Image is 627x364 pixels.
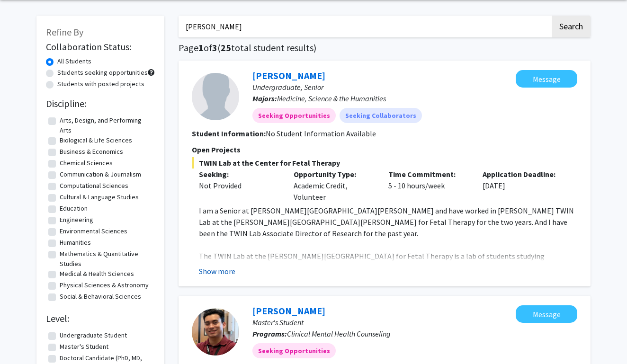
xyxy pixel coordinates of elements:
label: Computational Sciences [60,181,128,191]
label: Engineering [60,215,93,225]
button: Search [552,16,591,37]
div: 5 - 10 hours/week [381,169,476,203]
span: TWIN Lab at the Center for Fetal Therapy [192,157,577,169]
div: [DATE] [475,169,570,203]
label: Mathematics & Quantitative Studies [60,249,152,269]
iframe: Chat [7,321,40,357]
b: Programs: [252,329,287,338]
span: Clinical Mental Health Counseling [287,329,391,338]
input: Search Keywords [179,16,550,37]
span: 25 [221,42,231,53]
label: Education [60,204,88,213]
label: Cultural & Language Studies [60,192,139,202]
div: Not Provided [199,180,279,191]
b: Student Information: [192,129,266,138]
label: Undergraduate Student [60,330,127,340]
p: Seeking: [199,169,279,180]
p: The TWIN Lab at the [PERSON_NAME][GEOGRAPHIC_DATA] for Fetal Therapy is a lab of students studyin... [199,250,577,319]
label: Environmental Sciences [60,226,127,236]
label: All Students [57,56,91,66]
label: Social & Behavioral Sciences [60,292,141,302]
span: Master's Student [252,318,304,327]
label: Medical & Health Sciences [60,269,134,279]
h2: Discipline: [46,98,155,109]
mat-chip: Seeking Opportunities [252,343,336,358]
div: Academic Credit, Volunteer [287,169,381,203]
p: Time Commitment: [388,169,469,180]
label: Students seeking opportunities [57,68,148,78]
label: Chemical Sciences [60,158,113,168]
button: Message Christina Rivera [516,70,577,88]
span: Medicine, Science & the Humanities [277,94,386,103]
label: Business & Economics [60,147,123,157]
span: 1 [198,42,204,53]
label: Arts, Design, and Performing Arts [60,115,152,135]
span: Open Projects [192,145,241,154]
span: Undergraduate, Senior [252,82,323,92]
p: I am a Senior at [PERSON_NAME][GEOGRAPHIC_DATA][PERSON_NAME] and have worked in [PERSON_NAME] TWI... [199,205,577,239]
label: Students with posted projects [57,79,144,89]
button: Message Ian Rivera [516,305,577,323]
span: No Student Information Available [266,129,376,138]
label: Communication & Journalism [60,169,141,179]
span: Refine By [46,26,83,38]
h2: Level: [46,313,155,324]
span: 3 [212,42,217,53]
mat-chip: Seeking Collaborators [340,108,422,123]
p: Opportunity Type: [294,169,374,180]
a: [PERSON_NAME] [252,70,325,81]
button: Show more [199,266,235,277]
p: Application Deadline: [483,169,563,180]
h2: Collaboration Status: [46,41,155,53]
label: Biological & Life Sciences [60,135,132,145]
mat-chip: Seeking Opportunities [252,108,336,123]
b: Majors: [252,94,277,103]
h1: Page of ( total student results) [179,42,591,53]
a: [PERSON_NAME] [252,305,325,317]
label: Master's Student [60,342,108,352]
label: Humanities [60,238,91,248]
label: Physical Sciences & Astronomy [60,280,149,290]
